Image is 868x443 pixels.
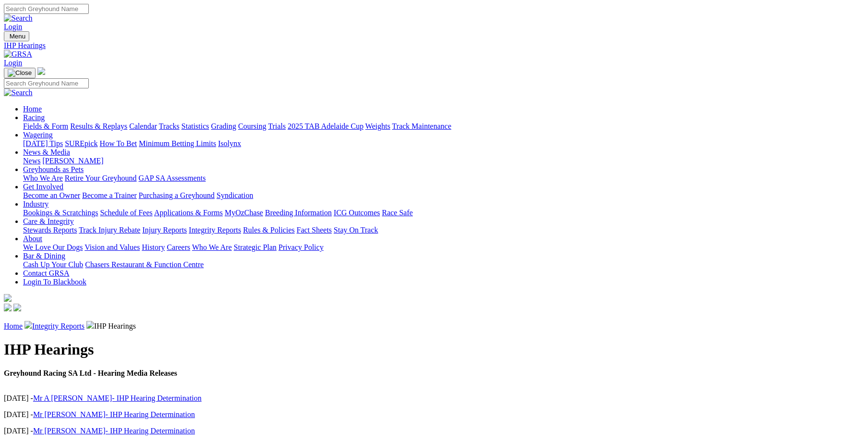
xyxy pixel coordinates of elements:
[8,69,32,77] img: Close
[382,209,412,217] a: Race Safe
[268,122,286,130] a: Trials
[23,183,63,191] a: Get Involved
[23,174,864,183] div: Greyhounds as Pets
[23,243,83,251] a: We Love Our Dogs
[4,394,864,403] p: [DATE] -
[4,322,23,330] a: Home
[23,113,45,122] a: Racing
[278,243,324,251] a: Privacy Policy
[84,243,140,251] a: Vision and Values
[4,78,89,88] input: Search
[4,4,89,14] input: Search
[238,122,266,130] a: Coursing
[13,304,21,311] img: twitter.svg
[42,157,103,165] a: [PERSON_NAME]
[85,260,204,269] a: Chasers Restaurant & Function Centre
[23,174,63,182] a: Who We Are
[23,139,63,148] a: [DATE] Tips
[23,122,68,130] a: Fields & Form
[4,14,33,23] img: Search
[139,191,215,199] a: Purchasing a Greyhound
[23,209,864,217] div: Industry
[139,174,206,182] a: GAP SA Assessments
[4,31,29,41] button: Toggle navigation
[86,321,94,329] img: chevron-right.svg
[4,68,36,78] button: Toggle navigation
[218,139,241,148] a: Isolynx
[297,226,332,234] a: Fact Sheets
[24,321,32,329] img: chevron-right.svg
[142,226,187,234] a: Injury Reports
[4,410,864,419] p: [DATE] -
[189,226,241,234] a: Integrity Reports
[4,341,864,358] h1: IHP Hearings
[265,209,332,217] a: Breeding Information
[65,139,97,148] a: SUREpick
[33,410,195,418] a: Mr [PERSON_NAME]- IHP Hearing Determination
[23,191,864,200] div: Get Involved
[82,191,137,199] a: Become a Trainer
[33,427,195,435] a: Mr [PERSON_NAME]- IHP Hearing Determination
[139,139,216,148] a: Minimum Betting Limits
[288,122,363,130] a: 2025 TAB Adelaide Cup
[32,322,84,330] a: Integrity Reports
[37,67,45,75] img: logo-grsa-white.png
[4,321,864,331] p: IHP Hearings
[334,209,380,217] a: ICG Outcomes
[243,226,295,234] a: Rules & Policies
[23,269,69,277] a: Contact GRSA
[23,157,40,165] a: News
[23,148,70,156] a: News & Media
[234,243,277,251] a: Strategic Plan
[100,209,152,217] a: Schedule of Fees
[23,200,48,208] a: Industry
[334,226,378,234] a: Stay On Track
[65,174,137,182] a: Retire Your Greyhound
[10,33,25,40] span: Menu
[129,122,157,130] a: Calendar
[23,260,864,269] div: Bar & Dining
[23,217,74,225] a: Care & Integrity
[4,41,864,50] a: IHP Hearings
[181,122,209,130] a: Statistics
[4,50,32,59] img: GRSA
[23,226,77,234] a: Stewards Reports
[142,243,165,251] a: History
[70,122,127,130] a: Results & Replays
[211,122,236,130] a: Grading
[154,209,223,217] a: Applications & Forms
[4,304,12,311] img: facebook.svg
[23,157,864,165] div: News & Media
[23,165,84,173] a: Greyhounds as Pets
[23,191,80,199] a: Become an Owner
[23,252,65,260] a: Bar & Dining
[4,88,33,97] img: Search
[23,105,42,113] a: Home
[4,369,177,377] strong: Greyhound Racing SA Ltd - Hearing Media Releases
[159,122,180,130] a: Tracks
[365,122,390,130] a: Weights
[23,209,98,217] a: Bookings & Scratchings
[23,131,53,139] a: Wagering
[23,243,864,252] div: About
[23,278,86,286] a: Login To Blackbook
[192,243,232,251] a: Who We Are
[79,226,140,234] a: Track Injury Rebate
[4,59,22,67] a: Login
[23,139,864,148] div: Wagering
[33,394,202,402] a: Mr A [PERSON_NAME]- IHP Hearing Determination
[23,260,83,269] a: Cash Up Your Club
[23,226,864,234] div: Care & Integrity
[225,209,263,217] a: MyOzChase
[167,243,190,251] a: Careers
[4,427,864,435] p: [DATE] -
[100,139,137,148] a: How To Bet
[23,122,864,131] div: Racing
[4,294,12,302] img: logo-grsa-white.png
[392,122,451,130] a: Track Maintenance
[217,191,253,199] a: Syndication
[23,234,42,243] a: About
[4,23,22,31] a: Login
